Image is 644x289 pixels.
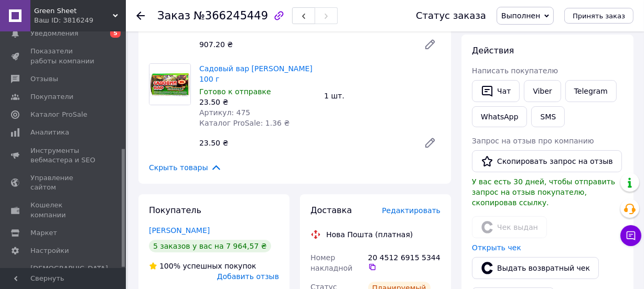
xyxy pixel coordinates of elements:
a: Садовый вар [PERSON_NAME] 100 г [199,64,313,83]
button: Чат с покупателем [620,225,641,246]
span: Заказ [157,9,190,22]
span: Настройки [30,246,69,255]
a: Открыть чек [472,243,521,252]
span: Покупатели [30,92,73,102]
a: Telegram [565,80,617,102]
button: SMS [531,106,565,127]
span: Действия [472,46,514,55]
button: Выдать возвратный чек [472,257,599,279]
div: Ваш ID: 3816249 [34,16,126,25]
span: Артикул: 475 [199,108,250,117]
img: Садовый вар Живица 100 г [149,64,190,105]
a: [PERSON_NAME] [149,226,210,235]
div: 20 4512 6915 5344 [368,252,441,271]
span: Готово к отправке [199,87,271,96]
span: Скрыть товары [149,162,222,173]
span: Green Sheet [34,6,113,16]
button: Принять заказ [564,8,634,24]
span: Каталог ProSale [30,110,87,119]
span: Редактировать [382,206,441,215]
span: Каталог ProSale: 1.36 ₴ [199,119,289,127]
span: Показатели работы компании [30,47,97,65]
div: 1 шт. [320,88,445,103]
span: Инструменты вебмастера и SEO [30,146,97,165]
span: Доставка [310,205,352,215]
span: Запрос на отзыв про компанию [472,137,594,145]
span: №366245449 [194,9,268,22]
a: Редактировать [420,34,441,55]
span: Кошелек компании [30,201,97,219]
span: 100% [159,262,180,270]
span: Управление сайтом [30,173,97,192]
span: Отзывы [30,74,58,84]
span: Добавить отзыв [217,272,279,281]
div: успешных покупок [149,261,256,271]
span: Номер накладной [310,253,352,272]
button: Чат [472,80,520,102]
span: Написать покупателю [472,66,558,75]
span: Выполнен [501,12,540,20]
span: 5 [110,29,121,38]
div: 23.50 ₴ [199,97,316,107]
button: Скопировать запрос на отзыв [472,150,622,172]
span: Принять заказ [573,12,625,20]
a: Viber [524,80,561,102]
span: Покупатель [149,205,201,215]
span: Аналитика [30,128,69,137]
div: Вернуться назад [136,10,145,21]
div: 5 заказов у вас на 7 964,57 ₴ [149,240,271,252]
span: Уведомления [30,29,78,38]
a: WhatsApp [472,106,527,127]
span: Маркет [30,228,57,238]
div: 907.20 ₴ [195,37,415,52]
div: Нова Пошта (платная) [324,229,415,240]
a: Редактировать [420,132,441,153]
div: Статус заказа [416,10,486,21]
div: 23.50 ₴ [195,136,415,150]
span: У вас есть 30 дней, чтобы отправить запрос на отзыв покупателю, скопировав ссылку. [472,177,615,207]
